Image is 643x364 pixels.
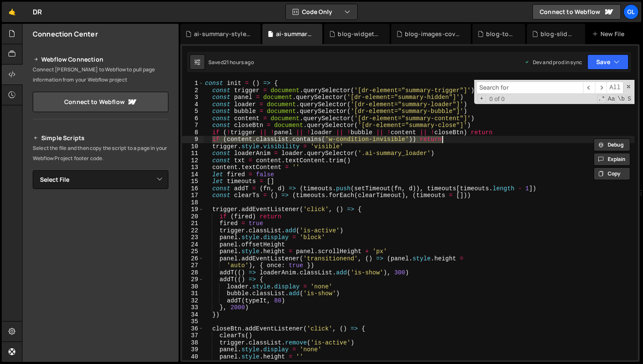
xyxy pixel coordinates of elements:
div: 13 [182,164,204,171]
div: blog-images-cover.js [405,30,461,38]
button: Debug [594,138,630,151]
div: 11 [182,150,204,157]
div: 6 [182,115,204,122]
div: 38 [182,339,204,347]
div: 24 [182,241,204,248]
button: Save [587,54,629,70]
span: Search In Selection [626,95,632,103]
div: 10 [182,143,204,150]
iframe: YouTube video player [33,285,169,361]
div: 17 [182,192,204,199]
div: 1 [182,80,204,87]
div: Saved [208,59,254,66]
div: 22 [182,227,204,234]
div: 5 [182,108,204,115]
h2: Webflow Connection [33,54,168,65]
div: blog-widgets.js [338,30,379,38]
div: 40 [182,353,204,361]
div: DR [33,7,42,17]
span: CaseSensitive Search [607,95,616,103]
div: 26 [182,255,204,262]
div: 27 [182,262,204,269]
span: Whole Word Search [617,95,626,103]
div: 4 [182,101,204,108]
div: blog-toc.js [486,30,515,38]
div: 29 [182,276,204,283]
div: 35 [182,318,204,325]
div: 12 [182,157,204,164]
div: 21 [182,220,204,227]
a: 🤙 [2,2,23,22]
span: ​ [595,82,607,94]
a: Gl [623,4,639,20]
div: 16 [182,185,204,192]
div: 18 [182,199,204,206]
div: 7 [182,122,204,129]
div: 32 [182,297,204,305]
input: Search for [476,82,583,94]
div: 31 [182,290,204,297]
span: ​ [583,82,595,94]
div: ai-summary-styles.css [194,30,250,38]
a: Connect to Webflow [33,92,168,112]
div: 9 [182,136,204,143]
div: 14 [182,171,204,178]
span: Alt-Enter [606,82,623,94]
button: Code Only [286,4,357,20]
div: 37 [182,332,204,339]
div: 2 [182,87,204,94]
div: blog-slider.js [541,30,575,38]
div: 20 [182,213,204,220]
button: Copy [594,167,630,180]
button: Explain [594,153,630,166]
div: 33 [182,304,204,311]
div: 30 [182,283,204,291]
p: Connect [PERSON_NAME] to Webflow to pull page information from your Webflow project [33,65,168,85]
a: Connect to Webflow [532,4,621,20]
div: Dev and prod in sync [524,59,582,66]
div: 3 [182,94,204,101]
div: 39 [182,346,204,353]
div: 23 [182,234,204,241]
div: 8 [182,129,204,136]
h2: Connection Center [33,29,98,39]
iframe: YouTube video player [33,203,169,279]
div: ai-summary.js [276,30,312,38]
div: 34 [182,311,204,319]
div: 28 [182,269,204,277]
span: RegExp Search [597,95,606,103]
div: 25 [182,248,204,255]
div: 36 [182,325,204,333]
h2: Simple Scripts [33,133,168,143]
div: 21 hours ago [224,59,254,66]
p: Select the file and then copy the script to a page in your Webflow Project footer code. [33,143,168,164]
span: Toggle Replace mode [477,95,486,103]
div: 15 [182,178,204,185]
div: New File [592,30,628,38]
span: 0 of 0 [486,96,508,103]
div: 19 [182,206,204,213]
